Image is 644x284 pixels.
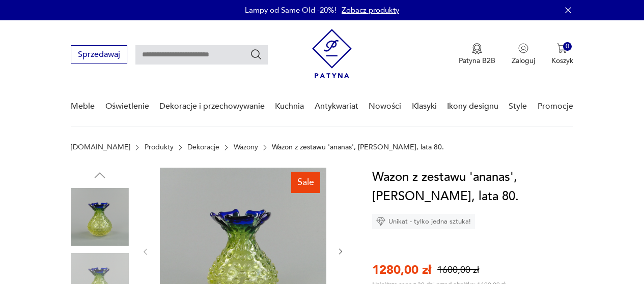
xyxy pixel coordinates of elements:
h1: Wazon z zestawu 'ananas', [PERSON_NAME], lata 80. [372,168,573,206]
div: Sale [291,172,320,193]
a: Zobacz produkty [342,5,399,15]
button: Zaloguj [512,43,535,66]
img: Zdjęcie produktu Wazon z zestawu 'ananas', Frantisek Koudelka, lata 80. [71,188,129,246]
a: Sprzedawaj [71,52,127,59]
button: Sprzedawaj [71,45,127,64]
p: Zaloguj [512,56,535,66]
img: Ikona medalu [472,43,482,54]
a: Kuchnia [275,87,304,126]
div: 0 [563,42,572,51]
img: Ikonka użytkownika [518,43,528,53]
a: [DOMAIN_NAME] [71,143,130,151]
p: Patyna B2B [459,56,495,66]
a: Produkty [145,143,174,151]
img: Ikona koszyka [557,43,567,53]
button: 0Koszyk [551,43,573,66]
img: Ikona diamentu [376,217,385,226]
div: Unikat - tylko jedna sztuka! [372,214,475,229]
a: Dekoracje [187,143,219,151]
a: Wazony [234,143,258,151]
p: Koszyk [551,56,573,66]
a: Meble [71,87,95,126]
p: Wazon z zestawu 'ananas', [PERSON_NAME], lata 80. [272,143,444,151]
a: Style [509,87,527,126]
a: Promocje [538,87,573,126]
img: Patyna - sklep z meblami i dekoracjami vintage [312,29,352,78]
a: Nowości [369,87,401,126]
a: Klasyki [412,87,437,126]
button: Patyna B2B [459,43,495,66]
p: Lampy od Same Old -20%! [245,5,337,15]
a: Ikony designu [447,87,498,126]
a: Oświetlenie [105,87,149,126]
a: Dekoracje i przechowywanie [159,87,265,126]
button: Szukaj [250,48,262,60]
p: 1280,00 zł [372,262,431,278]
a: Ikona medaluPatyna B2B [459,43,495,66]
a: Antykwariat [315,87,358,126]
p: 1600,00 zł [437,264,479,276]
